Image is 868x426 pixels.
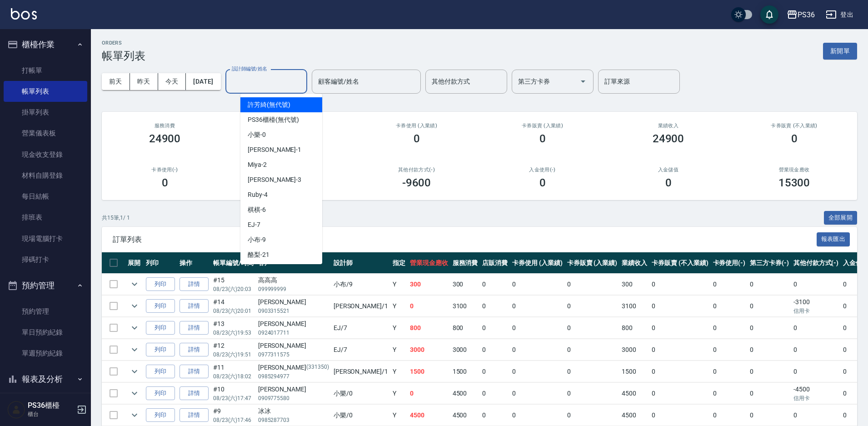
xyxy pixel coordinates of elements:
span: Ruby -4 [248,190,268,200]
button: 報表匯出 [817,232,850,246]
a: 詳情 [180,343,209,357]
span: 棋棋 -6 [248,205,266,215]
td: 0 [711,339,748,361]
td: Y [390,405,408,426]
button: expand row [128,321,141,335]
p: 08/23 (六) 19:53 [213,329,254,337]
td: 0 [711,296,748,317]
p: 共 15 筆, 1 / 1 [102,214,130,222]
td: 0 [408,296,450,317]
h3: 0 [791,132,798,145]
td: 0 [480,317,510,339]
td: #15 [211,274,256,295]
span: 酪梨 -21 [248,250,269,260]
td: 0 [711,317,748,339]
p: 08/23 (六) 20:03 [213,285,254,293]
td: Y [390,296,408,317]
td: 0 [480,274,510,295]
h2: ORDERS [102,40,145,46]
th: 操作 [177,252,211,274]
td: #9 [211,405,256,426]
td: 0 [711,383,748,404]
th: 指定 [390,252,408,274]
td: 800 [408,317,450,339]
td: 4500 [408,405,450,426]
button: 列印 [146,299,175,313]
button: 前天 [102,73,130,90]
h3: 0 [539,176,546,189]
a: 單週預約紀錄 [4,343,87,364]
h3: 24900 [653,132,684,145]
td: 3000 [450,339,480,361]
td: 0 [649,317,710,339]
td: 0 [565,405,620,426]
td: 0 [748,339,791,361]
td: 0 [649,405,710,426]
td: 0 [565,274,620,295]
th: 其他付款方式(-) [791,252,841,274]
h3: 0 [539,132,546,145]
span: Miya -2 [248,160,267,170]
a: 打帳單 [4,60,87,81]
p: (331350) [306,363,329,372]
button: expand row [128,408,141,422]
h5: PS36櫃檯 [28,401,74,410]
p: 0903315521 [258,307,329,315]
a: 帳單列表 [4,81,87,102]
h2: 卡券使用(-) [113,167,217,173]
td: 小樂 /0 [331,383,390,404]
td: #14 [211,296,256,317]
td: 800 [619,317,649,339]
h3: 24900 [149,132,181,145]
td: 小布 /9 [331,274,390,295]
a: 詳情 [180,277,209,291]
td: 4500 [619,405,649,426]
th: 展開 [125,252,144,274]
h2: 卡券使用 (入業績) [364,123,469,129]
td: 0 [565,339,620,361]
p: 08/23 (六) 19:51 [213,351,254,359]
p: 08/23 (六) 18:02 [213,372,254,381]
button: 列印 [146,321,175,335]
th: 卡券使用(-) [711,252,748,274]
td: 0 [791,361,841,382]
td: 800 [450,317,480,339]
p: 櫃台 [28,410,74,418]
td: 0 [791,274,841,295]
th: 服務消費 [450,252,480,274]
h2: 其他付款方式(-) [364,167,469,173]
td: 0 [510,296,565,317]
p: 0924017711 [258,329,329,337]
td: 0 [649,383,710,404]
td: 3100 [619,296,649,317]
td: 0 [480,296,510,317]
td: 1500 [619,361,649,382]
td: 1500 [450,361,480,382]
td: 4500 [619,383,649,404]
td: 0 [565,361,620,382]
a: 報表匯出 [817,235,850,243]
button: 列印 [146,365,175,379]
a: 詳情 [180,299,209,313]
p: 08/23 (六) 20:01 [213,307,254,315]
h2: 入金使用(-) [490,167,594,173]
label: 設計師編號/姓名 [232,65,267,72]
button: 新開單 [823,43,857,60]
a: 現金收支登錄 [4,144,87,165]
button: 登出 [822,6,857,23]
a: 現場電腦打卡 [4,228,87,249]
a: 材料自購登錄 [4,165,87,186]
h2: 業績收入 [616,123,720,129]
td: 0 [649,296,710,317]
td: #13 [211,317,256,339]
div: [PERSON_NAME] [258,319,329,329]
a: 詳情 [180,408,209,422]
button: Open [576,74,590,89]
button: 客戶管理 [4,391,87,415]
div: [PERSON_NAME] [258,297,329,307]
td: 1500 [408,361,450,382]
button: 昨天 [130,73,158,90]
td: Y [390,339,408,361]
a: 新開單 [823,46,857,55]
button: expand row [128,386,141,400]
